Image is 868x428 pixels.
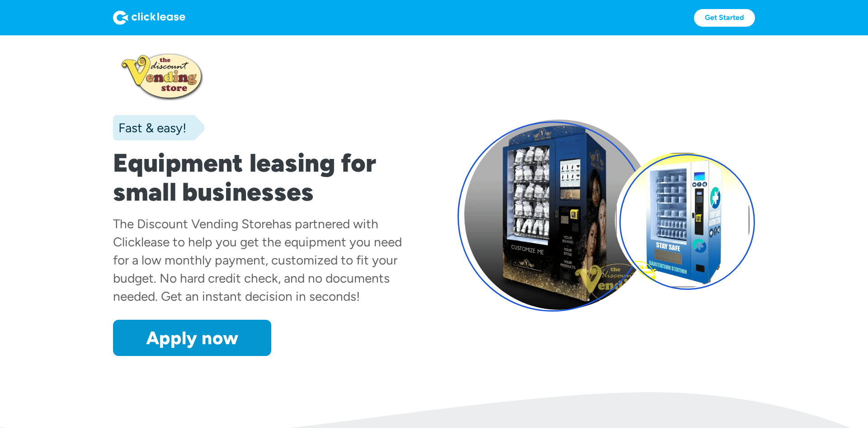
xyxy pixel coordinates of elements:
div: Fast & easy! [113,119,186,137]
div: has partnered with Clicklease to help you get the equipment you need for a low monthly payment, c... [113,216,402,304]
h1: Equipment leasing for small businesses [113,149,410,207]
a: Get Started [694,9,755,27]
a: Apply now [113,320,271,356]
div: The Discount Vending Store [113,216,272,231]
img: Logo [113,10,185,25]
